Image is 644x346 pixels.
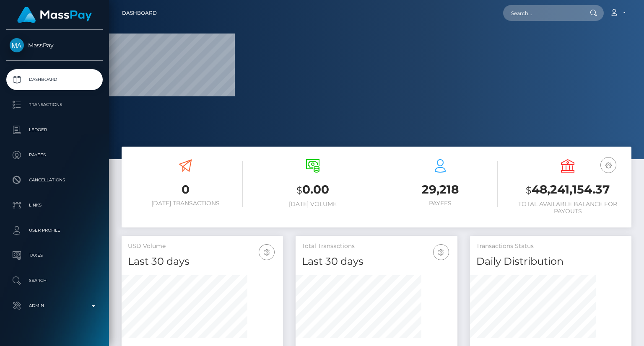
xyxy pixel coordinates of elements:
[6,69,103,90] a: Dashboard
[10,249,99,262] p: Taxes
[383,200,498,207] h6: Payees
[10,149,99,161] p: Payees
[6,145,103,165] a: Payees
[503,5,582,21] input: Search...
[17,7,92,23] img: MassPay Logo
[6,94,103,115] a: Transactions
[296,184,302,196] small: $
[10,174,99,186] p: Cancellations
[128,181,243,198] h3: 0
[6,220,103,241] a: User Profile
[6,295,103,316] a: Admin
[10,73,99,86] p: Dashboard
[255,181,370,199] h3: 0.00
[302,242,451,250] h5: Total Transactions
[526,184,532,196] small: $
[6,270,103,291] a: Search
[255,201,370,208] h6: [DATE] Volume
[6,245,103,266] a: Taxes
[128,242,277,250] h5: USD Volume
[10,300,99,312] p: Admin
[6,41,103,49] span: MassPay
[510,201,625,215] h6: Total Available Balance for Payouts
[476,242,625,250] h5: Transactions Status
[10,124,99,136] p: Ledger
[6,195,103,216] a: Links
[510,181,625,199] h3: 48,241,154.37
[10,224,99,237] p: User Profile
[302,254,451,269] h4: Last 30 days
[476,254,625,269] h4: Daily Distribution
[6,170,103,191] a: Cancellations
[10,199,99,212] p: Links
[10,98,99,111] p: Transactions
[383,181,498,198] h3: 29,218
[128,254,277,269] h4: Last 30 days
[10,38,24,52] img: MassPay
[122,4,157,22] a: Dashboard
[6,119,103,140] a: Ledger
[128,200,243,207] h6: [DATE] Transactions
[10,274,99,287] p: Search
